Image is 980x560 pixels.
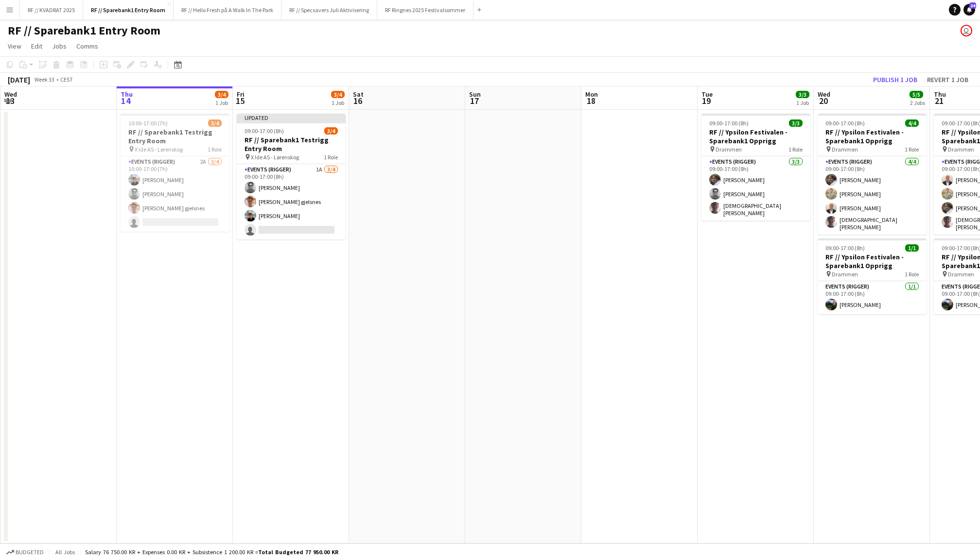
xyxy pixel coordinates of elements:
span: Drammen [832,146,858,153]
span: 13 [3,95,17,106]
span: 16 [351,95,364,106]
h1: RF // Sparebank1 Entry Room [8,23,160,38]
span: 19 [700,95,713,106]
a: Jobs [48,40,70,52]
span: Thu [121,90,133,99]
h3: RF // Ypsilon Festivalen - Sparebank1 Opprigg [701,128,810,145]
span: Drammen [948,271,974,278]
app-job-card: 09:00-17:00 (8h)1/1RF // Ypsilon Festivalen - Sparebank1 Opprigg Drammen1 RoleEvents (Rigger)1/10... [818,238,927,314]
span: Wed [4,90,17,99]
span: Tue [701,90,713,99]
span: 09:00-17:00 (8h) [709,119,749,127]
h3: RF // Sparebank1 Testrigg Entry Room [121,128,229,145]
span: Budgeted [16,549,44,556]
app-job-card: Updated09:00-17:00 (8h)3/4RF // Sparebank1 Testrigg Entry Room X Ide AS - Lørenskog1 RoleEvents (... [237,114,346,239]
span: 18 [584,95,598,106]
span: X Ide AS - Lørenskog [251,153,299,161]
span: 09:00-17:00 (8h) [245,127,284,135]
a: View [4,40,25,52]
span: 3/4 [208,119,222,127]
app-user-avatar: Marit Holvik [961,25,972,36]
h3: RF // Ypsilon Festivalen - Sparebank1 Opprigg [818,253,927,270]
span: 5/5 [910,91,923,98]
h3: RF // Ypsilon Festivalen - Sparebank1 Opprigg [818,128,927,145]
span: 1 Role [208,146,222,153]
span: Jobs [52,42,67,51]
app-card-role: Events (Rigger)2A3/410:00-17:00 (7h)[PERSON_NAME][PERSON_NAME][PERSON_NAME] gjelsnes [121,156,229,232]
span: 3/4 [215,91,228,98]
button: Publish 1 job [869,73,921,86]
span: 09:00-17:00 (8h) [825,244,865,252]
div: 1 Job [796,99,809,106]
app-card-role: Events (Rigger)1A3/409:00-17:00 (8h)[PERSON_NAME][PERSON_NAME] gjelsnes[PERSON_NAME] [237,164,346,239]
span: 10:00-17:00 (7h) [128,119,168,127]
span: Week 33 [32,76,56,83]
span: Comms [76,42,98,51]
span: 21 [932,95,946,106]
app-card-role: Events (Rigger)3/309:00-17:00 (8h)[PERSON_NAME][PERSON_NAME][DEMOGRAPHIC_DATA][PERSON_NAME] [701,156,810,221]
span: 1 Role [324,153,338,161]
span: X Ide AS - Lørenskog [135,146,183,153]
span: Drammen [832,271,858,278]
a: 24 [963,4,975,16]
span: 1 Role [788,146,803,153]
span: Sun [469,90,481,99]
span: Mon [585,90,598,99]
app-job-card: 09:00-17:00 (8h)4/4RF // Ypsilon Festivalen - Sparebank1 Opprigg Drammen1 RoleEvents (Rigger)4/40... [818,114,927,235]
span: 3/4 [324,127,338,135]
a: Edit [27,40,46,52]
span: 1 Role [905,271,919,278]
span: 3/4 [331,91,345,98]
span: Total Budgeted 77 950.00 KR [258,548,338,556]
span: 20 [816,95,830,106]
app-card-role: Events (Rigger)1/109:00-17:00 (8h)[PERSON_NAME] [818,281,927,314]
span: Fri [237,90,245,99]
div: 1 Job [215,99,228,106]
app-job-card: 09:00-17:00 (8h)3/3RF // Ypsilon Festivalen - Sparebank1 Opprigg Drammen1 RoleEvents (Rigger)3/30... [701,114,810,221]
div: CEST [60,76,73,83]
span: 14 [119,95,133,106]
span: Drammen [716,146,742,153]
button: RF // Hello Fresh på A Walk In The Park [174,0,281,19]
span: 4/4 [905,119,919,127]
span: 3/3 [796,91,809,98]
span: Drammen [948,146,974,153]
span: 15 [235,95,245,106]
button: RF // Sparebank1 Entry Room [83,0,174,19]
button: RF // Specsavers Juli Aktivisering [281,0,377,19]
span: Thu [934,90,946,99]
a: Comms [72,40,102,52]
div: Updated [237,114,346,121]
span: 24 [969,2,976,9]
button: RF // KVADRAT 2025 [20,0,83,19]
div: [DATE] [8,75,30,85]
span: All jobs [53,548,77,556]
span: 1 Role [905,146,919,153]
app-job-card: 10:00-17:00 (7h)3/4RF // Sparebank1 Testrigg Entry Room X Ide AS - Lørenskog1 RoleEvents (Rigger)... [121,114,229,232]
span: 09:00-17:00 (8h) [825,119,865,127]
h3: RF // Sparebank1 Testrigg Entry Room [237,136,346,153]
button: Revert 1 job [923,73,972,86]
span: Sat [353,90,364,99]
div: 1 Job [332,99,344,106]
span: Wed [818,90,830,99]
span: View [8,42,21,51]
button: Budgeted [5,547,45,558]
button: RF Ringnes 2025 Festivalsommer [377,0,473,19]
span: 1/1 [905,244,919,252]
span: 17 [468,95,481,106]
span: 3/3 [789,119,803,127]
app-card-role: Events (Rigger)4/409:00-17:00 (8h)[PERSON_NAME][PERSON_NAME][PERSON_NAME][DEMOGRAPHIC_DATA][PERSO... [818,156,927,235]
div: 2 Jobs [910,99,925,106]
span: Edit [31,42,42,51]
div: Salary 76 750.00 KR + Expenses 0.00 KR + Subsistence 1 200.00 KR = [85,548,338,556]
